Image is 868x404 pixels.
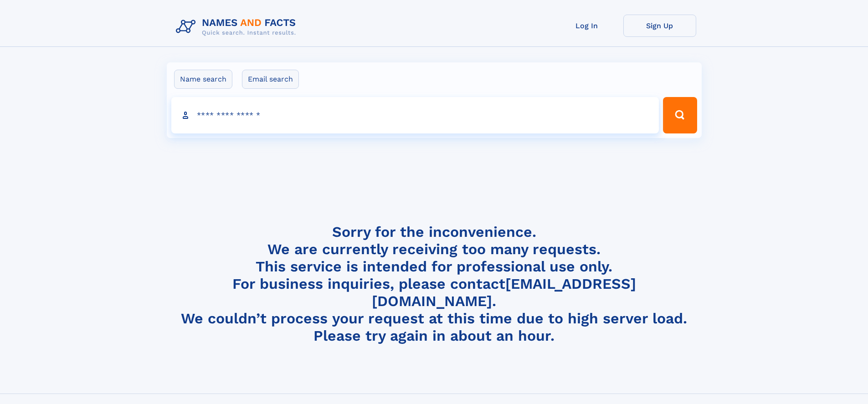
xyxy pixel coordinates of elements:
[172,15,303,39] img: Logo Names and Facts
[663,97,697,133] button: Search Button
[174,70,232,89] label: Name search
[372,275,636,310] a: [EMAIL_ADDRESS][DOMAIN_NAME]
[623,15,696,37] a: Sign Up
[171,97,659,133] input: search input
[550,15,623,37] a: Log In
[242,70,299,89] label: Email search
[172,223,696,345] h4: Sorry for the inconvenience. We are currently receiving too many requests. This service is intend...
